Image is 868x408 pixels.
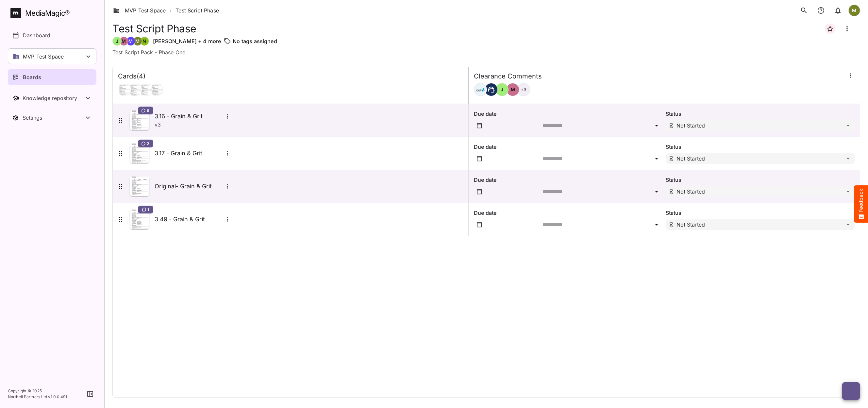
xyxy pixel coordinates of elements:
[517,83,530,96] div: + 3
[474,110,663,118] p: Due date
[676,123,705,128] p: Not Started
[797,4,810,17] button: search
[474,176,663,184] p: Due date
[474,209,663,217] p: Due date
[814,4,827,17] button: notifications
[676,222,705,227] p: Not Started
[155,182,223,190] h5: Original- Grain & Grit
[147,141,149,146] span: 2
[8,394,67,400] p: Northell Partners Ltd v 1.0.0.491
[119,37,128,46] div: M
[8,110,96,126] button: Toggle Settings
[676,156,705,161] p: Not Started
[8,388,67,394] p: Copyright © 2025
[839,21,855,37] button: Board more options
[23,114,84,121] div: Settings
[147,207,149,212] span: 1
[130,177,149,196] img: Asset Thumbnail
[666,176,855,184] p: Status
[233,37,277,45] p: No tags assigned
[155,112,223,120] h5: 3.16 - Grain & Grit
[666,110,855,118] p: Status
[112,37,122,46] div: J
[666,143,855,151] p: Status
[506,83,519,96] div: M
[8,110,96,126] nav: Settings
[223,112,232,121] button: More options for 3.16 - Grain & Grit
[854,185,868,223] button: Feedback
[223,215,232,224] button: More options for 3.49 - Grain & Grit
[112,23,196,35] h1: Test Script Phase
[112,48,860,56] p: Test Script Pack - Phase One
[155,215,223,223] h5: 3.49 - Grain & Grit
[130,210,149,229] img: Asset Thumbnail
[10,8,96,18] a: MediaMagic®
[130,144,149,163] img: Asset Thumbnail
[474,143,663,151] p: Due date
[8,90,96,106] button: Toggle Knowledge repository
[153,37,221,45] p: [PERSON_NAME] + 4 more
[155,149,223,157] h5: 3.17 - Grain & Grit
[25,8,70,19] div: MediaMagic ®
[23,73,41,81] p: Boards
[155,121,161,128] p: v 3
[8,27,96,43] a: Dashboard
[118,72,145,80] h4: Cards ( 4 )
[666,209,855,217] p: Status
[140,37,149,46] div: N
[8,90,96,106] nav: Knowledge repository
[147,108,149,113] span: 6
[676,189,705,194] p: Not Started
[8,69,96,85] a: Boards
[223,182,232,191] button: More options for Original- Grain & Grit
[495,83,509,96] div: J
[126,37,135,46] div: M
[170,7,172,14] span: /
[113,7,166,14] a: MVP Test Space
[23,95,84,101] div: Knowledge repository
[224,37,231,45] img: tag-outline.svg
[130,110,149,130] img: Asset Thumbnail
[23,53,64,60] p: MVP Test Space
[848,5,860,16] div: M
[23,31,50,39] p: Dashboard
[831,4,844,17] button: notifications
[474,72,542,80] h4: Clearance Comments
[223,149,232,158] button: More options for 3.17 - Grain & Grit
[133,37,142,46] div: M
